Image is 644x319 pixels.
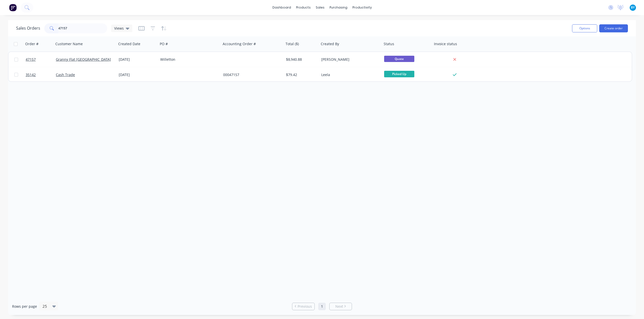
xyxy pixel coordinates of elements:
[298,304,312,309] span: Previous
[384,71,414,77] span: Picked Up
[350,4,374,11] div: productivity
[58,23,107,33] input: Search...
[321,41,339,46] div: Created By
[321,57,377,62] div: [PERSON_NAME]
[160,41,168,46] div: PO #
[16,26,40,31] h1: Sales Orders
[270,4,294,11] a: dashboard
[160,57,216,62] div: Willetton
[599,24,628,32] button: Create order
[119,72,156,77] div: [DATE]
[223,72,279,77] div: 00047157
[9,4,17,11] img: Factory
[631,5,635,10] span: BY
[286,72,316,77] div: $79.42
[119,57,156,62] div: [DATE]
[12,304,37,309] span: Rows per page
[55,41,83,46] div: Customer Name
[313,4,327,11] div: sales
[292,304,314,309] a: Previous page
[56,72,75,77] a: Cash Trade
[327,4,350,11] div: purchasing
[26,52,56,67] a: 47157
[286,57,316,62] div: $8,940.88
[56,57,111,62] a: Granny Flat [GEOGRAPHIC_DATA]
[335,304,343,309] span: Next
[114,26,124,31] span: Views
[25,41,38,46] div: Order #
[223,41,256,46] div: Accounting Order #
[321,72,377,77] div: Leela
[26,67,56,82] a: 35142
[384,56,414,62] span: Quote
[26,72,36,77] span: 35142
[290,303,354,310] ul: Pagination
[26,57,36,62] span: 47157
[118,41,140,46] div: Created Date
[286,41,299,46] div: Total ($)
[434,41,457,46] div: Invoice status
[294,4,313,11] div: products
[572,24,597,32] button: Options
[318,303,326,310] a: Page 1 is your current page
[384,41,394,46] div: Status
[330,304,352,309] a: Next page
